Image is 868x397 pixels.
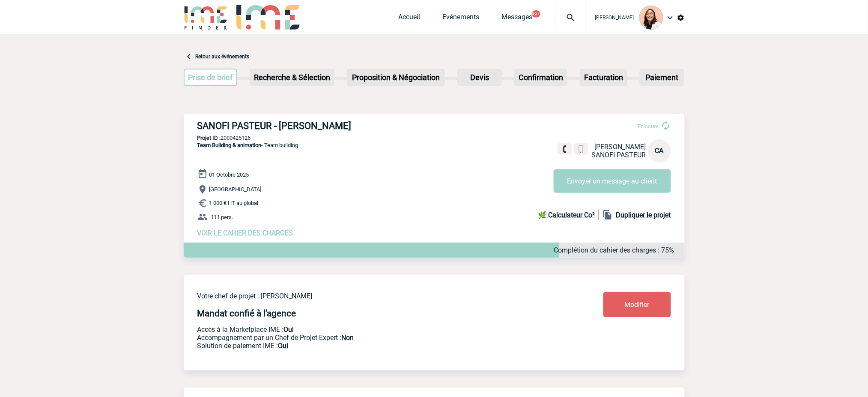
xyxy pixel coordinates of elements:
p: Facturation [581,69,626,85]
img: fixe.png [561,145,569,153]
img: portable.png [577,145,585,153]
b: Projet ID : [197,135,221,141]
img: file_copy-black-24dp.png [603,210,613,220]
p: Paiement [641,69,683,85]
p: Devis [458,69,501,85]
a: 🌿 Calculateur Co² [538,210,599,220]
span: SANOFI PASTEUR [592,151,646,159]
a: Messages [502,13,533,25]
p: Proposition & Négociation [348,69,444,85]
b: Oui [284,325,294,334]
h4: Mandat confié à l'agence [197,308,296,319]
p: Prestation payante [197,334,553,342]
img: IME-Finder [184,5,228,30]
span: 1 000 € HT au global [209,200,259,207]
button: Envoyer un message au client [554,169,671,193]
h3: SANOFI PASTEUR - [PERSON_NAME] [197,120,454,131]
p: Prise de brief [185,69,237,85]
p: Votre chef de projet : [PERSON_NAME] [197,292,553,300]
span: [GEOGRAPHIC_DATA] [209,186,262,193]
p: Accès à la Marketplace IME : [197,325,553,334]
b: Non [342,334,354,342]
span: Modifier [625,301,650,309]
p: Conformité aux process achat client, Prise en charge de la facturation, Mutualisation de plusieur... [197,342,553,350]
img: 129834-0.png [639,6,663,30]
p: Recherche & Sélection [251,69,334,85]
a: Retour aux événements [196,54,250,60]
span: En cours [638,123,659,129]
span: [PERSON_NAME] [595,143,646,151]
a: Accueil [399,13,421,25]
p: 2000425126 [184,135,685,141]
b: Dupliquer le projet [616,211,671,219]
span: 111 pers. [211,214,233,220]
a: Evénements [443,13,480,25]
span: CA [655,147,664,155]
a: VOIR LE CAHIER DES CHARGES [197,229,293,237]
span: Team Building & animation [197,142,262,148]
button: 99+ [532,10,540,18]
span: 01 Octobre 2025 [209,171,249,178]
b: 🌿 Calculateur Co² [538,211,595,219]
p: Confirmation [515,69,567,85]
span: - Team building [197,142,298,148]
span: [PERSON_NAME] [595,15,634,21]
b: Oui [278,342,289,350]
